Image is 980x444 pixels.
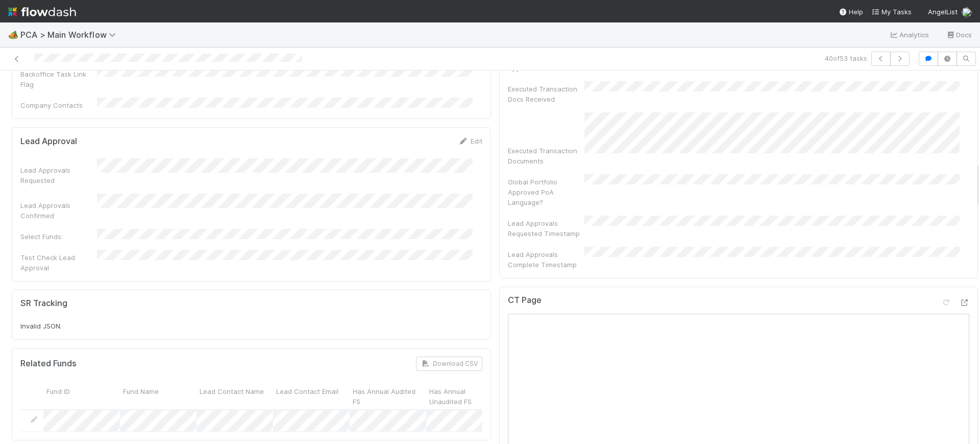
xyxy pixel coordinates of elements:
h5: Related Funds [20,359,77,369]
span: 40 of 53 tasks [825,53,867,63]
div: Executed Transaction Docs Received [508,84,584,104]
span: 🏕️ [8,30,18,39]
a: Edit [458,137,482,145]
h5: SR Tracking [20,298,67,309]
span: My Tasks [871,8,912,16]
div: Company Contacts [20,100,97,110]
div: Lead Contact Name [197,383,273,409]
a: Docs [946,29,972,41]
div: Backoffice Task Link Flag [20,69,97,89]
div: Executed Transaction Documents [508,146,584,166]
h5: CT Page [508,295,542,306]
div: Select Funds: [20,231,97,242]
div: Invalid JSON. [20,321,482,331]
span: AngelList [928,8,958,16]
div: Fund ID [43,383,120,409]
div: Has Annual Audited FS [350,383,426,409]
img: avatar_fee1282a-8af6-4c79-b7c7-bf2cfad99775.png [962,7,972,17]
div: Lead Approvals Confirmed [20,200,97,221]
div: Help [839,7,863,17]
a: My Tasks [871,7,912,17]
div: Lead Approvals Complete Timestamp [508,249,584,270]
div: Global Portfolio Approved PoA Language? [508,177,584,207]
div: Fund Name [120,383,197,409]
h5: Lead Approval [20,136,77,147]
div: Lead Approvals Requested [20,165,97,185]
div: Has Annual Unaudited FS [426,383,503,409]
img: logo-inverted-e16ddd16eac7371096b0.svg [8,3,76,20]
button: Download CSV [416,357,482,371]
div: Lead Contact Email [273,383,350,409]
span: PCA > Main Workflow [20,30,121,40]
a: Analytics [889,29,929,41]
div: Test Check Lead Approval [20,252,97,273]
div: Lead Approvals Requested Timestamp [508,218,584,239]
